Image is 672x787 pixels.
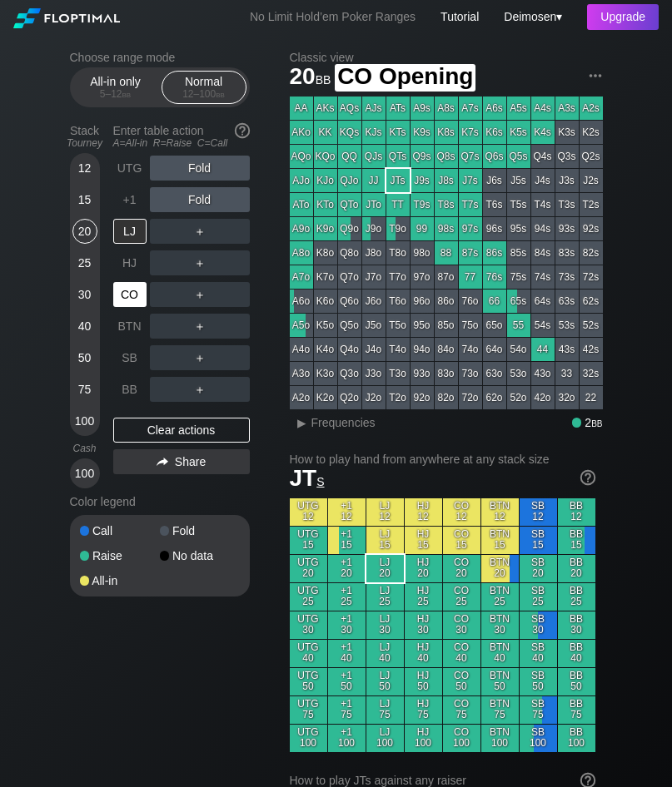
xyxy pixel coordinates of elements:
div: T5s [507,193,530,216]
div: A5s [507,97,530,120]
div: Clear actions [113,418,250,443]
div: 76s [483,265,506,289]
div: Tourney [63,137,107,149]
div: A7o [290,265,313,289]
div: T6s [483,193,506,216]
div: 74s [531,265,555,289]
div: 94s [531,217,555,240]
div: K8o [314,241,337,265]
div: J9o [362,217,386,240]
div: 5 – 12 [81,88,151,100]
div: KK [314,121,337,144]
div: A9s [411,97,434,120]
div: KJs [362,121,386,144]
div: AKs [314,97,337,120]
div: 42o [531,386,555,409]
div: 72o [459,386,482,409]
div: BTN 12 [481,498,519,526]
div: T7s [459,193,482,216]
div: T5o [386,314,410,337]
div: T2o [386,386,410,409]
div: 92o [411,386,434,409]
div: 25 [72,250,97,275]
div: A8o [290,241,313,265]
div: SB 75 [520,696,557,724]
div: 93o [411,362,434,385]
div: K5s [507,121,530,144]
div: ▾ [500,7,565,26]
div: UTG 20 [290,555,327,582]
div: 97s [459,217,482,240]
div: 83s [555,241,579,265]
div: QQ [338,145,361,168]
div: CO 40 [443,640,480,667]
div: AQo [290,145,313,168]
div: 92s [580,217,603,240]
div: K6o [314,290,337,313]
div: 75o [459,314,482,337]
div: Q4s [531,145,555,168]
div: BB 40 [558,640,595,667]
div: +1 20 [328,555,366,582]
div: K6s [483,121,506,144]
div: ＋ [150,314,250,339]
div: J5s [507,169,530,192]
div: ＋ [150,377,250,402]
div: J5o [362,314,386,337]
div: Enter table action [113,117,250,156]
div: SB 12 [520,498,557,526]
div: 54o [507,338,530,361]
div: BTN [113,314,147,339]
div: 84s [531,241,555,265]
div: K4o [314,338,337,361]
div: 50 [72,345,97,370]
div: K3o [314,362,337,385]
div: 84o [435,338,458,361]
div: K4s [531,121,555,144]
div: 32o [555,386,579,409]
div: Q7s [459,145,482,168]
div: A=All-in R=Raise C=Call [113,137,250,149]
div: 62s [580,290,603,313]
div: 20 [72,219,97,244]
div: BTN 15 [481,527,519,554]
div: +1 25 [328,583,366,611]
div: K8s [435,121,458,144]
div: KJo [314,169,337,192]
div: UTG 30 [290,611,327,639]
div: UTG 40 [290,640,327,667]
div: 85s [507,241,530,265]
div: A9o [290,217,313,240]
div: CO 50 [443,668,480,695]
div: 12 [72,156,97,181]
div: A4o [290,338,313,361]
div: 100 [72,461,97,486]
div: CO 15 [443,527,480,554]
div: 65s [507,290,530,313]
div: 53o [507,362,530,385]
div: BTN 50 [481,668,519,695]
span: bb [591,416,602,429]
div: 64s [531,290,555,313]
div: 33 [555,362,579,385]
div: 52o [507,386,530,409]
div: K3s [555,121,579,144]
div: Q9s [411,145,434,168]
div: Share [113,449,250,474]
div: UTG 15 [290,527,327,554]
div: 62o [483,386,506,409]
div: ＋ [150,345,250,370]
div: Fold [160,525,240,537]
div: ＋ [150,282,250,307]
div: Call [80,525,160,537]
div: A8s [435,97,458,120]
div: A5o [290,314,313,337]
div: 75 [72,377,97,402]
div: AKo [290,121,313,144]
div: A3s [555,97,579,120]
div: AJs [362,97,386,120]
div: K2s [580,121,603,144]
div: HJ 75 [405,696,442,724]
div: HJ 50 [405,668,442,695]
div: T9s [411,193,434,216]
